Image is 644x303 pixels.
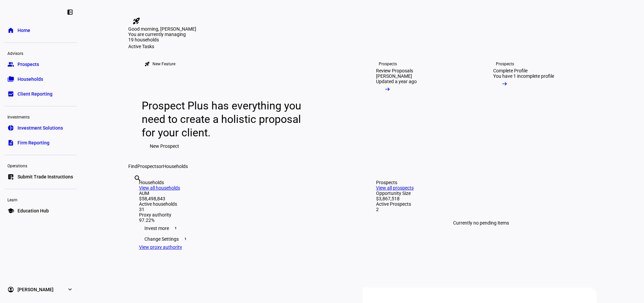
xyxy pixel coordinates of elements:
[128,164,597,169] div: Find or
[134,174,142,182] mat-icon: search
[493,73,554,79] div: You have 1 incomplete profile
[4,58,77,71] a: groupProspects
[139,234,349,244] div: Change Settings
[7,286,14,293] eth-mat-symbol: account_circle
[18,27,30,34] span: Home
[163,164,188,169] span: Households
[7,173,14,180] eth-mat-symbol: list_alt_add
[142,139,187,153] button: New Prospect
[67,286,73,293] eth-mat-symbol: expand_more
[376,196,586,201] div: $3,867,518
[18,173,73,180] span: Submit Trade Instructions
[18,286,54,293] span: [PERSON_NAME]
[18,125,63,131] span: Investment Solutions
[376,207,586,212] div: 2
[173,226,178,231] span: 1
[376,180,586,185] div: Prospects
[128,44,597,49] div: Active Tasks
[4,87,77,101] a: bid_landscapeClient Reporting
[139,223,349,234] div: Invest more
[376,185,414,191] a: View all prospects
[7,27,14,34] eth-mat-symbol: home
[139,191,349,196] div: AUM
[384,86,391,93] mat-icon: arrow_right_alt
[7,91,14,97] eth-mat-symbol: bid_landscape
[134,183,135,192] input: Enter name of prospect or household
[137,164,159,169] span: Prospects
[7,125,14,131] eth-mat-symbol: pie_chart
[4,195,77,204] div: Learn
[4,112,77,121] div: Investments
[18,207,49,214] span: Education Hub
[139,201,349,207] div: Active households
[4,136,77,149] a: descriptionFirm Reporting
[4,72,77,86] a: folder_copyHouseholds
[376,212,586,234] div: Currently no pending items
[139,212,349,217] div: Proxy authority
[7,207,14,214] eth-mat-symbol: school
[128,37,196,44] div: 19 households
[376,191,586,196] div: Opportunity Size
[139,196,349,201] div: $58,498,843
[18,139,49,146] span: Firm Reporting
[4,48,77,58] div: Advisors
[139,185,180,191] a: View all households
[128,26,597,32] div: Good morning, [PERSON_NAME]
[139,217,349,223] div: 97.22%
[376,73,412,79] div: [PERSON_NAME]
[482,49,594,164] a: ProspectsComplete ProfileYou have 1 incomplete profile
[142,99,308,139] div: Prospect Plus has everything you need to create a holistic proposal for your client.
[132,17,140,25] mat-icon: rocket_launch
[376,68,413,73] div: Review Proposals
[4,121,77,135] a: pie_chartInvestment Solutions
[376,201,586,207] div: Active Prospects
[150,139,179,153] span: New Prospect
[139,207,349,212] div: 31
[128,32,186,37] span: You are currently managing
[67,9,73,15] eth-mat-symbol: left_panel_close
[4,161,77,170] div: Operations
[139,244,182,250] a: View proxy authority
[365,49,477,164] a: ProspectsReview Proposals[PERSON_NAME]Updated a year ago
[7,76,14,82] eth-mat-symbol: folder_copy
[493,68,528,73] div: Complete Profile
[18,91,53,97] span: Client Reporting
[139,180,349,185] div: Households
[18,61,39,68] span: Prospects
[4,24,77,37] a: homeHome
[7,139,14,146] eth-mat-symbol: description
[18,76,43,82] span: Households
[7,61,14,68] eth-mat-symbol: group
[376,79,417,84] div: Updated a year ago
[501,80,508,87] mat-icon: arrow_right_alt
[183,236,188,242] span: 1
[379,61,397,67] div: Prospects
[496,61,514,67] div: Prospects
[144,61,150,67] mat-icon: rocket_launch
[152,61,175,67] div: New Feature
